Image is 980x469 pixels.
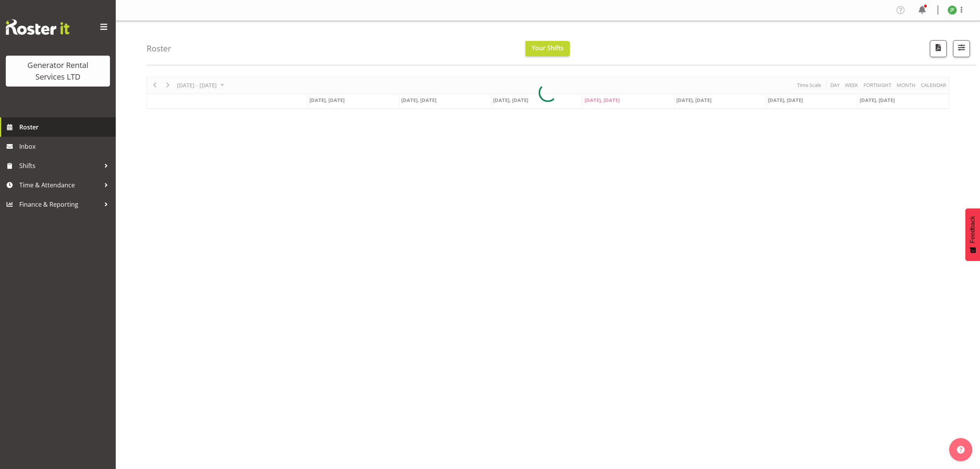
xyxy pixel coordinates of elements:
[19,141,112,152] span: Inbox
[953,40,970,57] button: Filter Shifts
[14,59,102,83] div: Generator Rental Services LTD
[965,208,980,261] button: Feedback - Show survey
[525,41,570,56] button: Your Shifts
[19,179,100,191] span: Time & Attendance
[969,216,976,243] span: Feedback
[532,44,564,52] span: Your Shifts
[957,446,965,454] img: help-xxl-2.png
[948,5,957,15] img: jack-ford10538.jpg
[19,160,100,172] span: Shifts
[19,199,100,210] span: Finance & Reporting
[19,121,112,133] span: Roster
[6,19,69,35] img: Rosterit website logo
[930,40,947,57] button: Download a PDF of the roster according to the set date range.
[147,44,171,53] h4: Roster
